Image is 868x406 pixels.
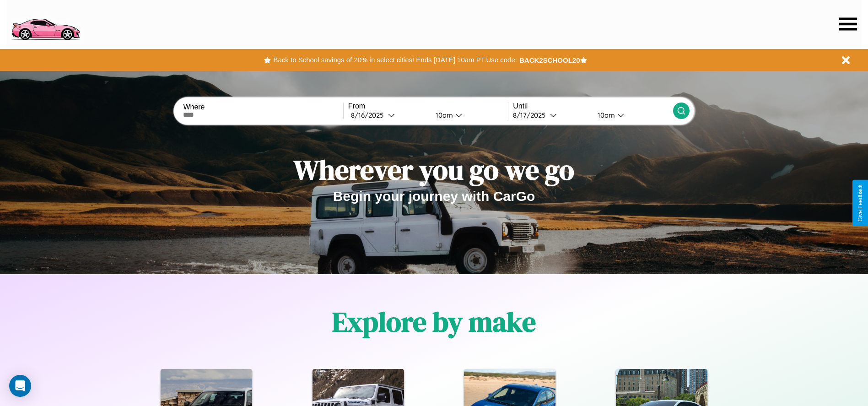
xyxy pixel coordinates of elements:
[590,110,673,120] button: 10am
[593,111,617,119] div: 10am
[519,56,580,64] b: BACK2SCHOOL20
[271,54,519,66] button: Back to School savings of 20% in select cities! Ends [DATE] 10am PT.Use code:
[9,375,31,397] div: Open Intercom Messenger
[857,184,863,222] div: Give Feedback
[332,303,536,341] h1: Explore by make
[348,102,508,110] label: From
[513,102,673,110] label: Until
[428,110,508,120] button: 10am
[348,110,428,120] button: 8/16/2025
[351,111,388,119] div: 8 / 16 / 2025
[183,103,343,111] label: Where
[431,111,455,119] div: 10am
[513,111,550,119] div: 8 / 17 / 2025
[7,5,84,43] img: logo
